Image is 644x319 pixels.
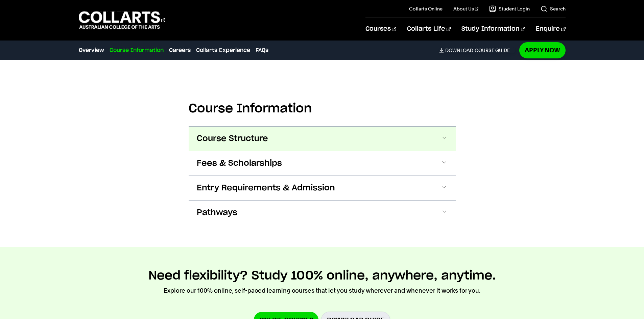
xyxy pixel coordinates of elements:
[189,151,456,176] button: Fees & Scholarships
[365,18,396,40] a: Courses
[453,5,478,12] a: About Us
[148,268,496,283] h2: Need flexibility? Study 100% online, anywhere, anytime.
[197,158,282,169] span: Fees & Scholarships
[189,127,456,151] button: Course Structure
[197,183,335,193] span: Entry Requirements & Admission
[164,286,480,295] p: Explore our 100% online, self-paced learning courses that let you study wherever and whenever it ...
[169,46,191,54] a: Careers
[79,46,104,54] a: Overview
[409,5,443,12] a: Collarts Online
[79,10,165,30] div: Go to homepage
[445,47,473,53] span: Download
[461,18,525,40] a: Study Information
[439,47,515,53] a: DownloadCourse Guide
[197,133,268,144] span: Course Structure
[110,46,164,54] a: Course Information
[541,5,566,12] a: Search
[197,207,237,218] span: Pathways
[189,101,456,116] h2: Course Information
[519,42,566,58] a: Apply Now
[256,46,268,54] a: FAQs
[196,46,250,54] a: Collarts Experience
[407,18,451,40] a: Collarts Life
[189,201,456,225] button: Pathways
[489,5,530,12] a: Student Login
[536,18,565,40] a: Enquire
[189,176,456,200] button: Entry Requirements & Admission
